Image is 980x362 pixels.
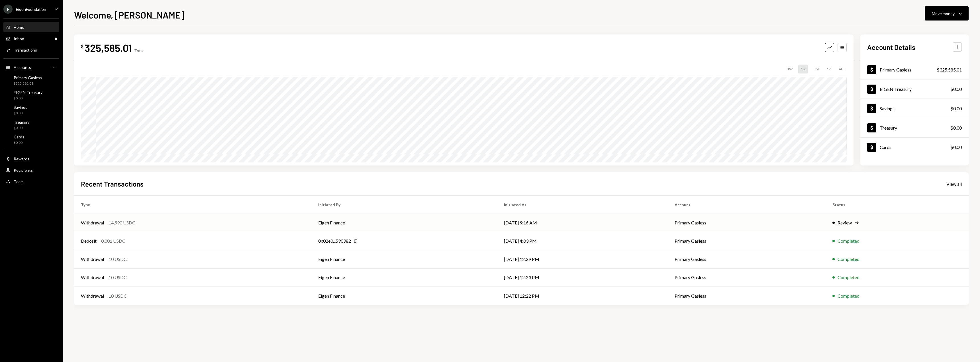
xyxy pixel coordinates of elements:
[109,256,127,263] div: 10 USDC
[3,176,59,187] a: Team
[867,42,915,52] h2: Account Details
[668,195,826,214] th: Account
[836,65,847,73] div: ALL
[3,103,59,117] a: Savings$0.00
[318,238,351,244] div: 0x02e0...590982
[946,181,962,187] div: View all
[950,124,962,131] div: $0.00
[950,105,962,112] div: $0.00
[74,195,311,214] th: Type
[838,238,859,244] div: Completed
[880,106,895,111] div: Savings
[880,67,911,72] div: Primary Gasless
[14,120,30,124] div: Treasury
[14,96,42,101] div: $0.00
[880,86,912,92] div: EIGEN Treasury
[81,179,144,189] h2: Recent Transactions
[3,22,59,32] a: Home
[14,25,24,30] div: Home
[668,232,826,250] td: Primary Gasless
[668,268,826,287] td: Primary Gasless
[950,144,962,151] div: $0.00
[3,45,59,55] a: Transactions
[838,219,852,226] div: Review
[668,214,826,232] td: Primary Gasless
[81,44,83,49] div: $
[798,65,808,73] div: 1M
[3,33,59,44] a: Inbox
[3,62,59,72] a: Accounts
[14,168,33,173] div: Recipients
[3,73,59,87] a: Primary Gasless$325,585.01
[925,6,969,21] button: Move money
[3,118,59,132] a: Treasury$0.00
[932,11,955,17] div: Move money
[860,138,969,157] a: Cards$0.00
[311,195,497,214] th: Initiated By
[14,140,24,145] div: $0.00
[950,86,962,93] div: $0.00
[14,134,24,139] div: Cards
[16,7,46,12] div: EigenFoundation
[14,179,24,184] div: Team
[811,65,821,73] div: 3M
[838,274,859,281] div: Completed
[81,274,104,281] div: Withdrawal
[109,293,127,299] div: 10 USDC
[109,219,135,226] div: 14,990 USDC
[860,99,969,118] a: Savings$0.00
[3,154,59,164] a: Rewards
[860,60,969,79] a: Primary Gasless$325,585.01
[3,88,59,102] a: EIGEN Treasury$0.00
[74,9,184,21] h1: Welcome, [PERSON_NAME]
[81,219,104,226] div: Withdrawal
[14,156,29,161] div: Rewards
[880,125,897,130] div: Treasury
[134,48,144,53] div: Total
[311,268,497,287] td: Eigen Finance
[838,256,859,263] div: Completed
[860,118,969,137] a: Treasury$0.00
[3,165,59,175] a: Recipients
[497,287,668,305] td: [DATE] 12:22 PM
[824,65,833,73] div: 1Y
[937,66,962,73] div: $325,585.01
[838,293,859,299] div: Completed
[85,41,132,54] div: 325,585.01
[826,195,969,214] th: Status
[497,268,668,287] td: [DATE] 12:23 PM
[109,274,127,281] div: 10 USDC
[3,133,59,146] a: Cards$0.00
[311,214,497,232] td: Eigen Finance
[497,195,668,214] th: Initiated At
[3,5,13,14] div: E
[668,287,826,305] td: Primary Gasless
[311,287,497,305] td: Eigen Finance
[785,65,795,73] div: 1W
[497,232,668,250] td: [DATE] 4:03 PM
[946,181,962,187] a: View all
[668,250,826,268] td: Primary Gasless
[14,90,42,95] div: EIGEN Treasury
[497,214,668,232] td: [DATE] 9:16 AM
[81,238,97,244] div: Deposit
[81,256,104,263] div: Withdrawal
[14,105,27,110] div: Savings
[14,81,42,86] div: $325,585.01
[14,36,24,41] div: Inbox
[880,144,891,150] div: Cards
[14,48,37,52] div: Transactions
[101,238,125,244] div: 0.001 USDC
[14,65,31,70] div: Accounts
[311,250,497,268] td: Eigen Finance
[860,79,969,99] a: EIGEN Treasury$0.00
[14,111,27,116] div: $0.00
[81,293,104,299] div: Withdrawal
[14,75,42,80] div: Primary Gasless
[14,126,30,130] div: $0.00
[497,250,668,268] td: [DATE] 12:29 PM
